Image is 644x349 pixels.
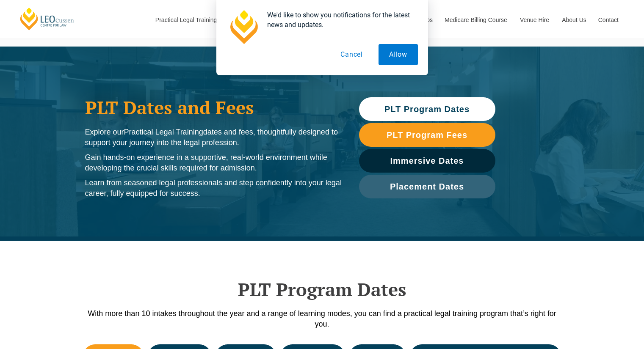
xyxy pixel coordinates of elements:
button: Cancel [330,44,373,65]
p: With more than 10 intakes throughout the year and a range of learning modes, you can find a pract... [81,308,564,330]
h1: PLT Dates and Fees [85,97,342,118]
p: Gain hands-on experience in a supportive, real-world environment while developing the crucial ski... [85,152,342,173]
h2: PLT Program Dates [81,279,564,300]
a: Immersive Dates [359,149,495,173]
img: notification icon [227,10,260,44]
span: Placement Dates [390,182,464,191]
a: Placement Dates [359,175,495,198]
span: PLT Program Dates [384,105,470,113]
a: PLT Program Fees [359,123,495,147]
a: PLT Program Dates [359,97,495,121]
span: Immersive Dates [390,157,464,165]
p: Explore our dates and fees, thoughtfully designed to support your journey into the legal profession. [85,127,342,148]
span: PLT Program Fees [387,131,467,139]
button: Allow [379,44,418,65]
span: Practical Legal Training [124,128,203,136]
div: We'd like to show you notifications for the latest news and updates. [260,10,418,30]
p: Learn from seasoned legal professionals and step confidently into your legal career, fully equipp... [85,178,342,199]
